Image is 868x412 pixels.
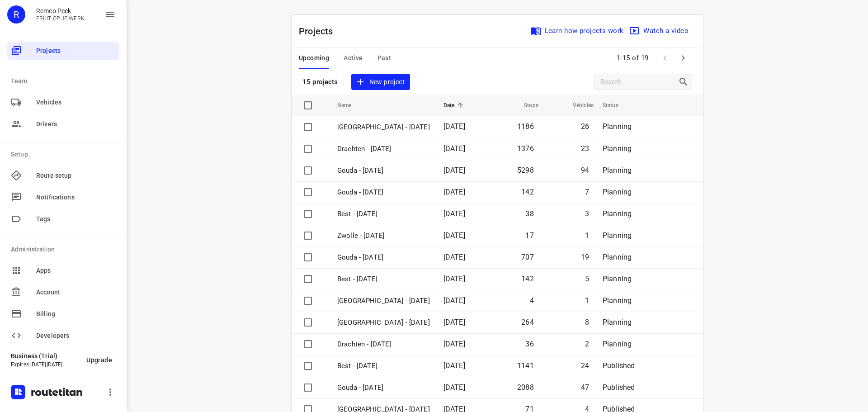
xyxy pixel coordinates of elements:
span: 264 [521,318,534,327]
span: 36 [525,340,533,348]
span: [DATE] [443,188,465,196]
span: Planning [603,340,632,348]
span: [DATE] [443,209,465,218]
p: Administration [11,245,119,254]
div: Billing [7,305,119,323]
span: Planning [603,166,632,175]
span: Date [443,100,467,111]
span: 8 [585,318,589,327]
span: Projects [36,46,116,56]
div: Drivers [7,115,119,133]
span: Billing [36,309,116,319]
p: Gouda - Wednesday [337,383,430,393]
span: New project [357,76,405,88]
span: [DATE] [443,296,465,305]
span: Planning [603,209,632,218]
span: Planning [603,318,632,327]
div: Apps [7,261,119,279]
span: 707 [521,253,534,261]
span: Published [603,383,635,392]
span: 1186 [517,122,534,131]
span: [DATE] [443,253,465,261]
span: 7 [585,188,589,196]
span: Planning [603,253,632,261]
span: Route setup [36,171,116,180]
p: Business (Trial) [11,352,79,360]
span: [DATE] [443,231,465,240]
span: Published [603,361,635,370]
p: Best - Thursday [337,274,430,284]
span: 5298 [517,166,534,175]
span: 1 [585,231,589,240]
input: Search projects [600,75,678,89]
p: Gouda - Friday [337,187,430,198]
p: Antwerpen - Thursday [337,296,430,306]
span: 3 [585,209,589,218]
span: Planning [603,144,632,153]
span: Tags [36,214,116,224]
span: [DATE] [443,383,465,392]
p: Zwolle - Friday [337,231,430,241]
span: Notifications [36,193,116,202]
p: Projects [299,24,340,38]
span: Planning [603,231,632,240]
span: Previous Page [656,49,674,67]
p: Zwolle - Thursday [337,317,430,328]
div: Tags [7,210,119,228]
span: Name [337,100,363,111]
span: Planning [603,275,632,283]
span: 1141 [517,361,534,370]
span: 142 [521,275,534,283]
span: Developers [36,331,116,341]
div: Notifications [7,188,119,206]
span: Apps [36,266,116,275]
span: [DATE] [443,275,465,283]
span: 1-15 of 19 [613,48,652,68]
span: 47 [581,383,589,392]
span: Upgrade [86,356,112,364]
p: Best - [DATE] [337,209,430,219]
span: Stops [512,100,538,111]
div: Account [7,283,119,301]
span: Planning [603,188,632,196]
span: 1 [585,296,589,305]
div: Vehicles [7,93,119,111]
span: 94 [581,166,589,175]
div: R [7,5,25,24]
span: Drivers [36,119,116,129]
span: 2088 [517,383,534,392]
p: Gouda - Thursday [337,252,430,263]
span: Vehicles [561,100,594,111]
span: Upcoming [299,52,329,64]
p: Setup [11,150,119,159]
div: Search [678,76,692,87]
span: 2 [585,340,589,348]
span: 4 [530,296,534,305]
p: Team [11,76,119,86]
span: 19 [581,253,589,261]
span: Status [603,100,630,111]
span: 24 [581,361,589,370]
span: [DATE] [443,166,465,175]
span: [DATE] [443,361,465,370]
span: 26 [581,122,589,131]
span: 23 [581,144,589,153]
p: Drachten - Thursday [337,339,430,350]
p: Zwolle - Wednesday [337,122,430,133]
span: 142 [521,188,534,196]
span: Past [377,52,392,64]
span: Planning [603,296,632,305]
span: Account [36,288,116,297]
p: Remco Peek [36,7,85,14]
div: Projects [7,42,119,60]
span: Next Page [674,49,692,67]
button: New project [351,74,410,90]
p: Drachten - Monday [337,144,430,154]
span: 5 [585,275,589,283]
div: Developers [7,327,119,345]
span: Vehicles [36,98,116,107]
span: 17 [525,231,533,240]
p: FRUIT OP JE WERK [36,15,85,22]
span: Planning [603,122,632,131]
span: [DATE] [443,122,465,131]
